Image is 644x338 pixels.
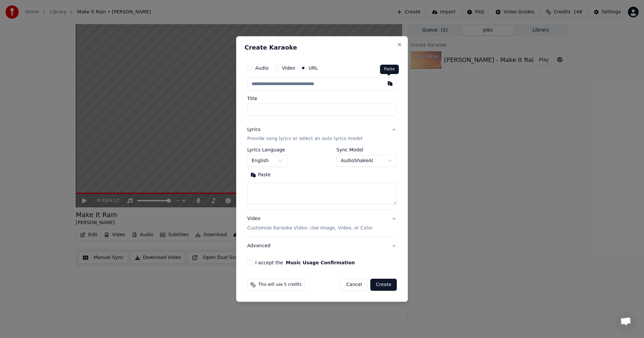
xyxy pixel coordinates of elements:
label: Title [247,96,397,101]
label: Audio [255,66,269,70]
div: Video [247,216,373,232]
p: Customize Karaoke Video: Use Image, Video, or Color [247,225,373,231]
span: This will use 5 credits [258,282,302,287]
div: LyricsProvide song lyrics or select an auto lyrics model [247,148,397,210]
button: Paste [247,170,274,181]
button: Create [370,279,397,291]
div: Paste [380,65,399,74]
label: Video [282,66,295,70]
p: Provide song lyrics or select an auto lyrics model [247,136,362,142]
label: Sync Model [336,148,397,152]
button: I accept the [286,260,355,265]
button: VideoCustomize Karaoke Video: Use Image, Video, or Color [247,210,397,237]
label: Lyrics Language [247,148,287,152]
button: Advanced [247,237,397,255]
div: Lyrics [247,126,260,133]
button: Cancel [340,279,368,291]
h2: Create Karaoke [245,45,399,51]
button: LyricsProvide song lyrics or select an auto lyrics model [247,121,397,148]
label: URL [309,66,318,70]
label: I accept the [255,260,355,265]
